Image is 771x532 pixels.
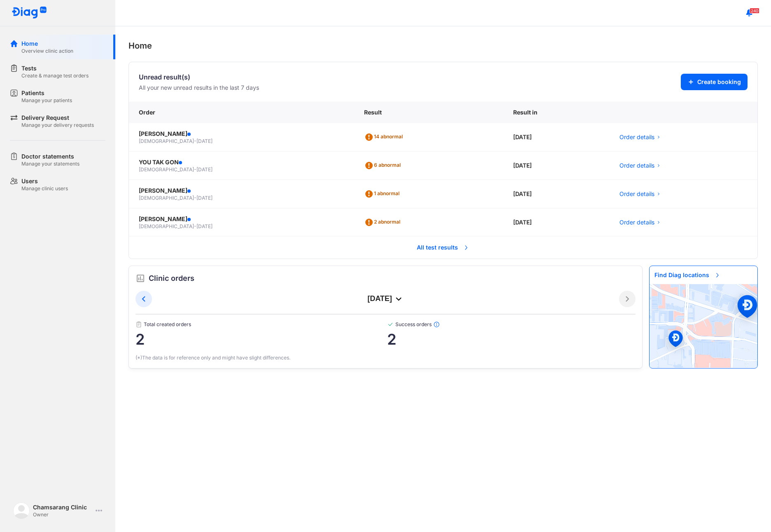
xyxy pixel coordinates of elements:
[139,215,344,223] div: [PERSON_NAME]
[21,40,73,48] div: Home
[194,195,196,201] span: -
[364,159,404,172] div: 6 abnormal
[697,78,741,86] span: Create booking
[387,321,394,328] img: checked-green.01cc79e0.svg
[354,102,503,123] div: Result
[136,321,142,328] img: document.50c4cfd0.svg
[433,321,440,328] img: info.7e716105.svg
[136,354,635,362] div: (*)The data is for reference only and might have slight differences.
[149,273,194,284] span: Clinic orders
[139,158,344,166] div: YOU TAK GON
[21,64,89,72] div: Tests
[33,503,92,511] div: Chamsarang Clinic
[196,166,213,173] span: [DATE]
[139,138,194,144] span: [DEMOGRAPHIC_DATA]
[139,195,194,201] span: [DEMOGRAPHIC_DATA]
[21,97,72,104] div: Manage your patients
[196,138,213,144] span: [DATE]
[364,216,404,229] div: 2 abnormal
[33,511,92,518] div: Owner
[21,152,79,161] div: Doctor statements
[136,321,387,328] span: Total created orders
[619,133,654,141] span: Order details
[619,161,654,170] span: Order details
[136,331,387,348] span: 2
[194,166,196,173] span: -
[412,238,474,257] span: All test results
[650,266,726,284] span: Find Diag locations
[503,152,610,180] div: [DATE]
[21,89,72,97] div: Patients
[619,190,654,198] span: Order details
[152,294,619,304] div: [DATE]
[364,187,403,201] div: 1 abnormal
[129,102,354,123] div: Order
[139,187,344,195] div: [PERSON_NAME]
[13,502,30,519] img: logo
[21,72,89,79] div: Create & manage test orders
[21,114,94,122] div: Delivery Request
[750,8,759,14] span: 240
[21,161,79,167] div: Manage your statements
[503,180,610,208] div: [DATE]
[194,223,196,229] span: -
[503,208,610,237] div: [DATE]
[139,130,344,138] div: [PERSON_NAME]
[364,131,406,144] div: 14 abnormal
[139,72,259,82] div: Unread result(s)
[21,48,73,54] div: Overview clinic action
[139,84,259,92] div: All your new unread results in the last 7 days
[619,218,654,226] span: Order details
[21,185,68,192] div: Manage clinic users
[503,102,610,123] div: Result in
[136,273,145,283] img: order.5a6da16c.svg
[21,122,94,128] div: Manage your delivery requests
[139,223,194,229] span: [DEMOGRAPHIC_DATA]
[196,195,213,201] span: [DATE]
[139,166,194,173] span: [DEMOGRAPHIC_DATA]
[196,223,213,229] span: [DATE]
[128,40,758,52] div: Home
[387,321,636,328] span: Success orders
[21,177,68,185] div: Users
[387,331,636,348] span: 2
[12,7,47,19] img: logo
[681,74,748,90] button: Create booking
[503,123,610,152] div: [DATE]
[194,138,196,144] span: -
